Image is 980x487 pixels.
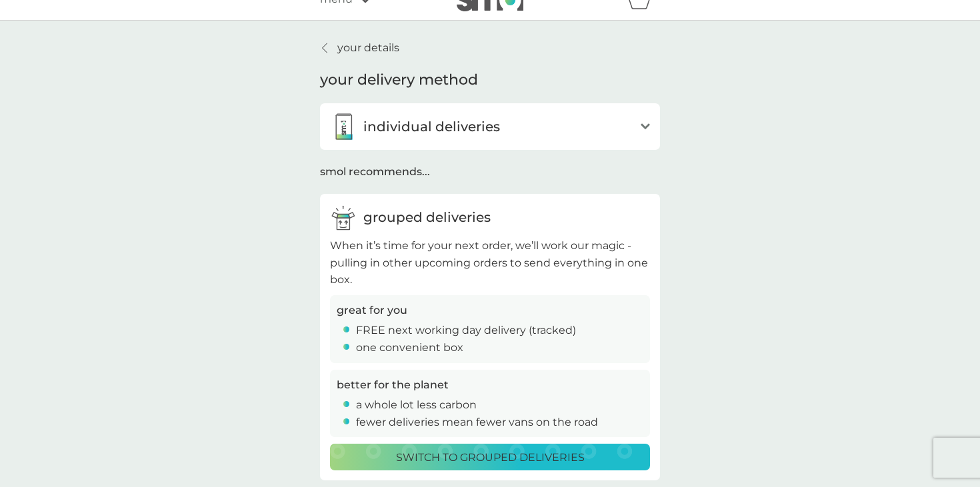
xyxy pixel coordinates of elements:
[356,322,576,339] p: FREE next working day delivery (tracked)
[356,396,477,414] p: a whole lot less carbon
[337,302,407,319] p: great for you
[320,163,430,181] p: smol recommends...
[396,449,585,466] p: Switch to grouped deliveries
[363,116,500,137] p: individual deliveries
[337,376,449,394] p: better for the planet
[320,39,399,57] a: your details
[356,339,463,356] p: one convenient box
[330,444,650,470] button: Switch to grouped deliveries
[356,414,598,431] p: fewer deliveries mean fewer vans on the road
[320,70,478,91] h1: your delivery method
[337,39,399,57] p: your details
[363,207,491,228] p: grouped deliveries
[330,237,650,288] p: When it’s time for your next order, we’ll work our magic - pulling in other upcoming orders to se...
